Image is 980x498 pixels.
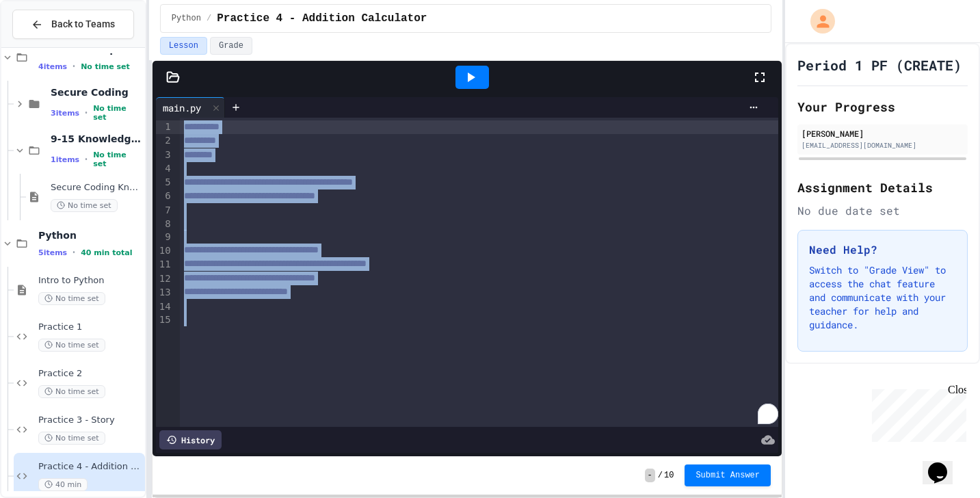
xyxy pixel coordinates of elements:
h2: Your Progress [797,97,968,116]
iframe: chat widget [923,443,966,484]
div: 1 [156,120,173,134]
div: main.py [156,101,208,115]
div: 3 [156,148,173,162]
span: 40 min total [81,248,132,257]
span: • [85,154,88,165]
span: No time set [38,385,105,398]
span: Intro to Python [38,275,142,287]
span: No time set [38,432,105,445]
div: History [159,430,222,449]
div: To enrich screen reader interactions, please activate Accessibility in Grammarly extension settings [180,118,778,427]
span: 9-15 Knowledge Check [51,133,142,145]
span: Practice 4 - Addition Calculator [38,461,142,473]
span: No time set [38,292,105,305]
span: 40 min [38,478,88,491]
span: Practice 1 [38,322,142,333]
div: 13 [156,286,173,300]
span: 5 items [38,248,67,257]
span: No time set [93,150,142,168]
div: 5 [156,176,173,189]
span: / [207,13,211,24]
span: 10 [664,470,674,481]
button: Submit Answer [685,464,771,486]
div: 7 [156,204,173,218]
div: 4 [156,162,173,176]
span: Back to Teams [51,17,115,31]
span: • [72,61,75,72]
span: 4 items [38,62,67,71]
p: Switch to "Grade View" to access the chat feature and communicate with your teacher for help and ... [809,263,956,332]
span: Practice 4 - Addition Calculator [217,10,427,27]
span: Python [38,229,142,241]
button: Lesson [160,37,207,55]
div: 6 [156,189,173,203]
h2: Assignment Details [797,178,968,197]
span: No time set [81,62,130,71]
span: Secure Coding [51,86,142,99]
h1: Period 1 PF (CREATE) [797,55,962,75]
div: Chat with us now!Close [5,5,94,87]
button: Back to Teams [12,10,134,39]
span: No time set [93,104,142,122]
span: • [85,107,88,118]
span: 3 items [51,109,79,118]
span: No time set [51,199,118,212]
h3: Need Help? [809,241,956,258]
div: 8 [156,218,173,231]
div: 10 [156,244,173,258]
span: - [645,469,655,482]
span: Practice 2 [38,368,142,380]
div: [EMAIL_ADDRESS][DOMAIN_NAME] [802,140,964,150]
div: 11 [156,258,173,272]
span: • [72,247,75,258]
div: 12 [156,272,173,286]
span: 1 items [51,155,79,164]
div: 2 [156,134,173,148]
div: 15 [156,313,173,327]
span: Secure Coding Knowledge Check [51,182,142,194]
span: No time set [38,339,105,352]
span: Submit Answer [696,470,760,481]
div: 9 [156,231,173,244]
button: Grade [210,37,252,55]
span: Python [172,13,201,24]
div: main.py [156,97,225,118]
div: No due date set [797,202,968,219]
iframe: chat widget [866,384,966,442]
div: 14 [156,300,173,314]
div: [PERSON_NAME] [802,127,964,140]
span: Practice 3 - Story [38,415,142,426]
div: My Account [796,5,838,37]
span: / [658,470,663,481]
